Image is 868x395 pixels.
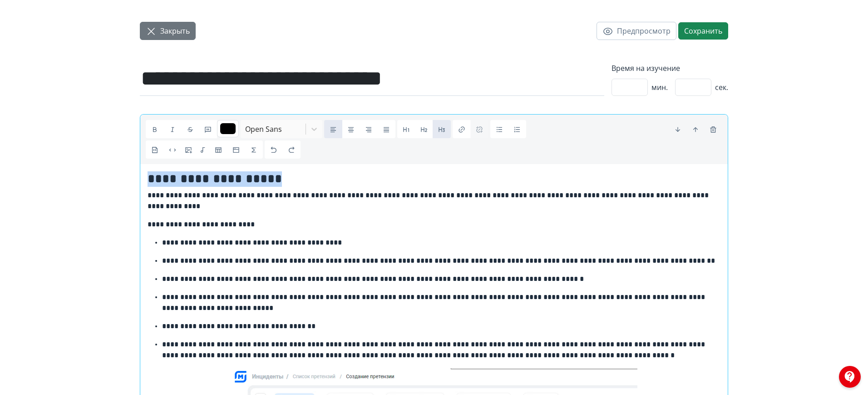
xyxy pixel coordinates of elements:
[140,22,196,40] button: Закрыть
[245,124,282,134] span: Open Sans
[678,22,728,40] button: Сохранить
[612,63,728,74] label: Время на изучение
[160,25,190,36] span: Закрыть
[675,79,728,96] div: сек.
[617,25,671,36] span: Предпросмотр
[612,79,668,96] div: мин.
[597,22,676,40] button: Предпросмотр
